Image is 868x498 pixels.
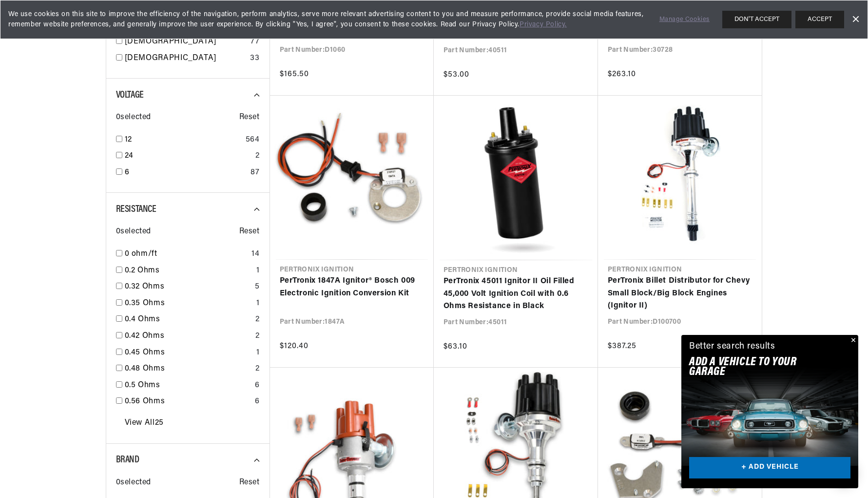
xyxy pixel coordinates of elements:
a: 12 [125,134,242,146]
div: 87 [251,166,259,179]
span: Reset [239,226,260,238]
div: 1 [256,297,260,310]
a: PerTronix 40511 Ignitor Oil Filled 40,000 Volt Ignition Coil with 3.0 Ohms Resistance in Black [444,3,588,41]
div: 5 [255,281,260,293]
span: Reset [239,477,260,489]
div: 1 [256,347,260,359]
a: PerTronix 45011 Ignitor II Oil Filled 45,000 Volt Ignition Coil with 0.6 Ohms Resistance in Black [444,275,588,313]
div: 2 [255,330,260,343]
a: Dismiss Banner [848,12,863,27]
span: Voltage [116,90,144,100]
div: 6 [255,379,260,392]
span: 0 selected [116,226,151,238]
button: ACCEPT [795,11,844,28]
div: 77 [251,36,259,48]
a: 0.5 Ohms [125,379,251,392]
a: 0.2 Ohms [125,265,252,277]
a: 0.48 Ohms [125,363,251,375]
a: 0.4 Ohms [125,313,251,326]
span: 0 selected [116,477,151,489]
a: 0 ohm/ft [125,248,248,261]
a: PerTronix 30728 Flame-Thrower Coil [DATE]-[DATE] Ford 4.6L/5.4L/6.8L Modular 2-Valve COP (coil on... [608,3,752,41]
button: DON'T ACCEPT [722,11,791,28]
a: 24 [125,150,251,163]
a: PerTronix Billet Distributor for Chevy Small Block/Big Block Engines (Ignitor II) [608,275,752,312]
span: Resistance [116,205,156,214]
div: 2 [255,363,260,375]
span: Reset [239,111,260,124]
div: Better search results [689,340,775,354]
a: 0.56 Ohms [125,395,251,408]
a: 0.35 Ohms [125,297,252,310]
div: 6 [255,395,260,408]
a: Privacy Policy. [520,21,567,28]
a: 0.45 Ohms [125,347,252,359]
a: 0.32 Ohms [125,281,251,293]
button: Close [847,335,858,347]
div: 564 [246,134,260,146]
a: + ADD VEHICLE [689,457,850,479]
a: View All 25 [125,417,164,430]
div: 2 [255,313,260,326]
div: 1 [256,265,260,277]
span: Brand [116,455,139,465]
a: [DEMOGRAPHIC_DATA] [125,52,247,65]
a: 6 [125,166,247,179]
span: 0 selected [116,111,151,124]
a: PerTronix 1847A Ignitor® Bosch 009 Electronic Ignition Conversion Kit [280,275,424,300]
h2: Add A VEHICLE to your garage [689,357,826,377]
div: 2 [255,150,260,163]
a: Manage Cookies [659,15,710,25]
a: [DEMOGRAPHIC_DATA] [125,36,247,48]
div: 33 [250,52,259,65]
a: 0.42 Ohms [125,330,251,343]
span: We use cookies on this site to improve the efficiency of the navigation, perform analytics, serve... [8,9,646,30]
div: 14 [251,248,259,261]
